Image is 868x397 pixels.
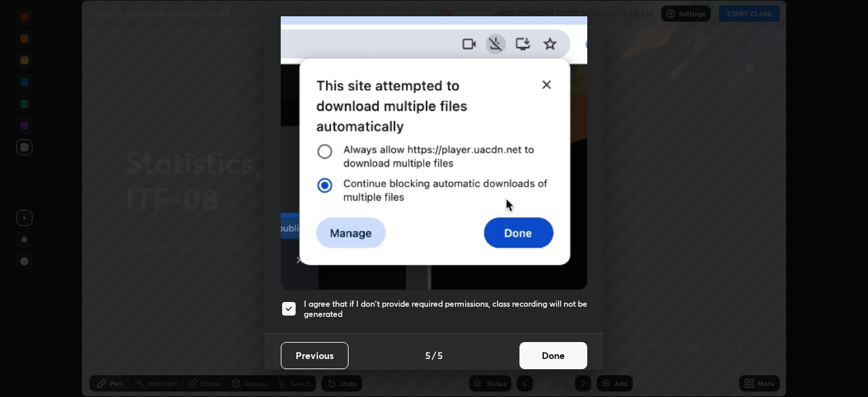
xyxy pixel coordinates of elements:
h5: I agree that if I don't provide required permissions, class recording will not be generated [304,299,587,320]
h4: 5 [425,348,431,362]
h4: 5 [437,348,443,362]
button: Done [519,342,587,369]
button: Previous [281,342,349,369]
h4: / [432,348,436,362]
